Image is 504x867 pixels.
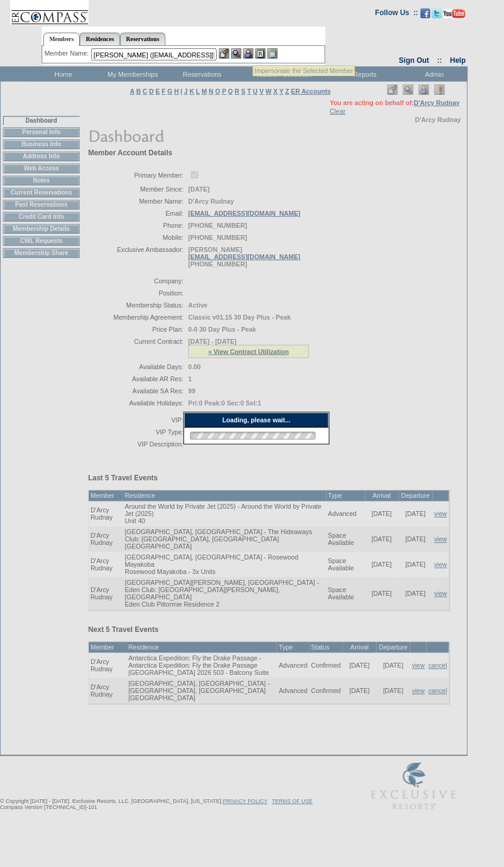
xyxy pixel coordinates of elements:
img: loading.gif [187,430,319,442]
a: Follow us on Twitter [432,12,442,19]
img: b_calculator.gif [267,48,278,59]
img: Subscribe to our YouTube Channel [444,9,465,18]
img: Reservations [255,48,266,59]
img: b_edit.gif [219,48,229,59]
a: Reservations [120,33,165,45]
div: Loading, please wait... [184,413,329,428]
td: Follow Us :: [375,7,418,22]
div: Member Name: [45,48,91,59]
span: :: [438,56,442,65]
a: Residences [80,33,120,45]
img: Follow us on Twitter [432,8,442,18]
img: View [231,48,241,59]
a: Become our fan on Facebook [421,12,430,19]
a: Sign Out [399,56,429,65]
img: Impersonate [243,48,254,59]
a: Members [43,33,80,46]
img: Become our fan on Facebook [421,8,430,18]
a: Help [450,56,466,65]
a: Subscribe to our YouTube Channel [444,12,465,19]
